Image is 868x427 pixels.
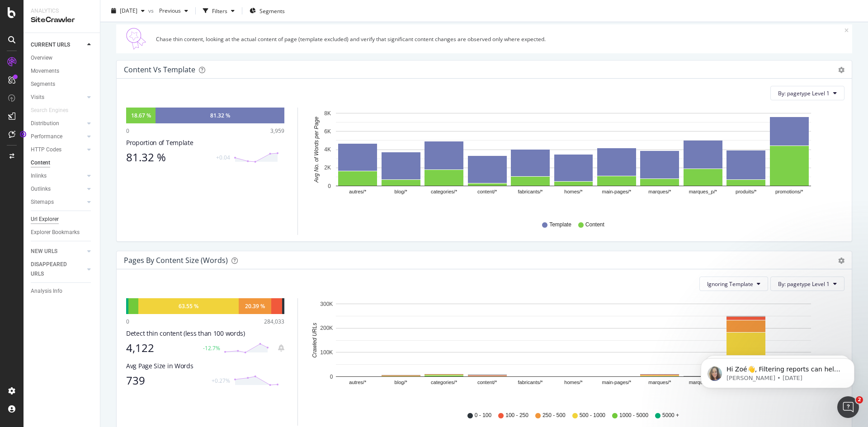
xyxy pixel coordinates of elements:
[31,158,50,168] div: Content
[31,40,70,50] div: CURRENT URLS
[31,171,47,181] div: Inlinks
[328,183,331,189] text: 0
[320,301,333,307] text: 300K
[264,318,284,325] div: 284,033
[199,4,238,18] button: Filters
[31,286,94,296] a: Analysis Info
[395,380,408,385] text: blog/*
[31,171,85,181] a: Inlinks
[31,80,94,89] a: Segments
[245,302,265,310] div: 20.39 %
[31,40,85,50] a: CURRENT URLS
[349,189,367,195] text: autres/*
[126,361,284,371] div: Avg Page Size in Words
[31,15,93,25] div: SiteCrawler
[324,128,331,135] text: 6K
[31,53,94,63] a: Overview
[31,7,93,15] div: Analytics
[179,302,198,310] div: 63.55 %
[736,189,757,195] text: produits/*
[648,380,671,385] text: marques/*
[156,4,192,18] button: Previous
[619,412,648,419] span: 1000 - 5000
[126,127,129,135] div: 0
[770,277,844,291] button: By: pagetype Level 1
[148,7,156,14] span: vs
[431,189,458,195] text: categories/*
[210,112,230,119] div: 81.32 %
[216,154,230,161] div: +0.04
[31,132,85,141] a: Performance
[31,184,51,194] div: Outlinks
[778,280,830,288] span: By: pagetype Level 1
[120,28,152,50] img: Quality
[585,221,604,229] span: Content
[31,247,85,256] a: NEW URLS
[477,189,497,195] text: content/*
[564,189,583,195] text: homes/*
[31,145,61,155] div: HTTP Codes
[31,132,62,141] div: Performance
[126,138,284,147] div: Proportion of Template
[324,110,331,117] text: 8K
[31,145,85,155] a: HTTP Codes
[31,228,80,237] div: Explorer Bookmarks
[126,374,206,387] div: 739
[31,215,94,224] a: Url Explorer
[395,189,408,195] text: blog/*
[31,106,77,115] a: Search Engines
[837,396,859,418] iframe: Intercom live chat
[699,277,768,291] button: Ignoring Template
[838,67,844,73] div: gear
[542,412,566,419] span: 250 - 500
[349,380,367,385] text: autres/*
[31,247,57,256] div: NEW URLS
[602,189,632,195] text: main-pages/*
[309,298,837,403] svg: A chart.
[324,146,331,153] text: 4K
[707,280,753,288] span: Ignoring Template
[320,325,333,332] text: 200K
[31,158,94,168] a: Content
[31,215,59,224] div: Url Explorer
[124,256,228,265] div: Pages by Content Size (Words)
[580,412,605,419] span: 500 - 1000
[278,344,284,352] div: bell-plus
[31,197,54,207] div: Sitemaps
[31,93,44,102] div: Visits
[31,66,59,76] div: Movements
[156,7,181,14] span: Previous
[324,165,331,171] text: 2K
[31,260,76,279] div: DISAPPEARED URLS
[31,197,85,207] a: Sitemaps
[518,189,543,195] text: fabricants/*
[311,323,318,358] text: Crawled URLs
[31,53,52,63] div: Overview
[31,80,55,89] div: Segments
[126,318,129,325] div: 0
[689,189,717,195] text: marques_p/*
[549,221,571,229] span: Template
[212,377,230,385] div: +0.27%
[475,412,491,419] span: 0 - 100
[313,117,320,183] text: Avg No. of Words per Page
[126,329,284,338] div: Detect thin content (less than 100 words)
[31,119,85,128] a: Distribution
[856,396,863,404] span: 2
[309,108,837,212] svg: A chart.
[320,349,333,356] text: 100K
[31,93,85,102] a: Visits
[31,228,94,237] a: Explorer Bookmarks
[120,7,137,14] span: 2025 Jul. 18th
[270,127,284,135] div: 3,959
[477,380,497,385] text: content/*
[246,4,288,18] button: Segments
[259,7,285,14] span: Segments
[330,374,333,380] text: 0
